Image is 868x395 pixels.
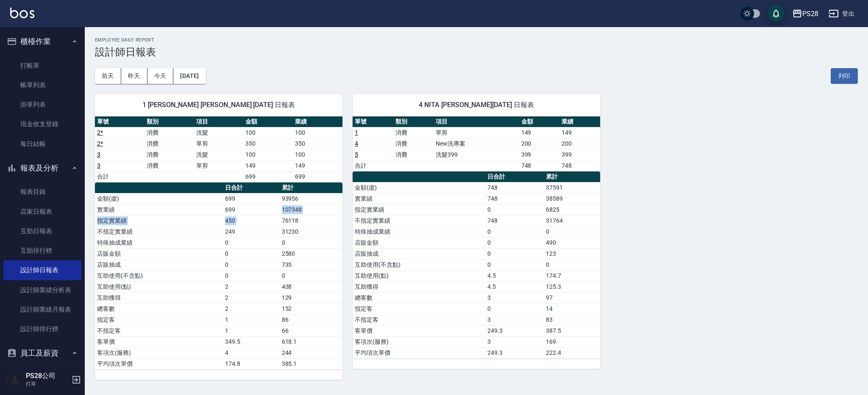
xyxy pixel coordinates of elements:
[831,68,858,84] button: 列印
[293,127,342,138] td: 100
[544,248,600,259] td: 123
[223,237,279,248] td: 0
[105,101,332,109] span: 1 [PERSON_NAME] [PERSON_NAME] [DATE] 日報表
[95,215,223,226] td: 指定實業績
[194,127,244,138] td: 洗髮
[95,259,223,270] td: 店販抽成
[434,127,519,138] td: 單剪
[544,281,600,292] td: 125.3
[194,160,244,171] td: 單剪
[10,8,34,18] img: Logo
[825,6,858,22] button: 登出
[145,149,194,160] td: 消費
[355,140,358,147] a: 4
[519,149,560,160] td: 399
[544,303,600,314] td: 14
[95,116,145,127] th: 單號
[95,193,223,204] td: 金額(虛)
[393,138,434,149] td: 消費
[243,127,293,138] td: 100
[223,215,279,226] td: 450
[3,30,81,52] button: 櫃檯作業
[353,292,485,303] td: 總客數
[95,237,223,248] td: 特殊抽成業績
[95,314,223,325] td: 指定客
[519,116,560,127] th: 金額
[768,5,785,22] button: save
[3,56,81,75] a: 打帳單
[280,292,342,303] td: 129
[293,138,342,149] td: 350
[280,358,342,369] td: 385.1
[485,204,544,215] td: 0
[3,95,81,114] a: 掛單列表
[485,314,544,325] td: 3
[223,358,279,369] td: 174.8
[145,127,194,138] td: 消費
[3,134,81,154] a: 每日結帳
[485,270,544,281] td: 4.5
[353,270,485,281] td: 互助使用(點)
[26,372,69,380] h5: PS28公司
[145,138,194,149] td: 消費
[3,280,81,300] a: 設計師業績分析表
[121,68,147,84] button: 昨天
[559,149,600,160] td: 399
[353,303,485,314] td: 指定客
[280,226,342,237] td: 31230
[485,215,544,226] td: 748
[95,226,223,237] td: 不指定實業績
[243,160,293,171] td: 149
[280,314,342,325] td: 86
[559,160,600,171] td: 748
[95,116,342,182] table: a dense table
[544,314,600,325] td: 83
[353,314,485,325] td: 不指定客
[353,116,600,171] table: a dense table
[544,182,600,193] td: 37591
[802,8,818,19] div: PS28
[353,347,485,358] td: 平均項次單價
[173,68,206,84] button: [DATE]
[3,260,81,280] a: 設計師日報表
[95,248,223,259] td: 店販金額
[7,371,24,388] img: Person
[485,237,544,248] td: 0
[544,336,600,347] td: 169
[544,292,600,303] td: 97
[280,259,342,270] td: 735
[353,259,485,270] td: 互助使用(不含點)
[559,127,600,138] td: 149
[353,226,485,237] td: 特殊抽成業績
[95,292,223,303] td: 互助獲得
[145,116,194,127] th: 類別
[243,149,293,160] td: 100
[353,182,485,193] td: 金額(虛)
[97,151,100,158] a: 3
[243,171,293,182] td: 699
[223,193,279,204] td: 699
[544,347,600,358] td: 222.4
[95,303,223,314] td: 總客數
[485,325,544,336] td: 249.3
[519,127,560,138] td: 149
[519,138,560,149] td: 200
[393,149,434,160] td: 消費
[485,182,544,193] td: 748
[97,162,100,169] a: 3
[280,193,342,204] td: 93956
[280,204,342,215] td: 107348
[223,204,279,215] td: 699
[243,116,293,127] th: 金額
[485,171,544,182] th: 日合計
[293,160,342,171] td: 149
[243,138,293,149] td: 350
[485,336,544,347] td: 3
[434,138,519,149] td: New洗專案
[95,204,223,215] td: 實業績
[95,37,858,43] h2: Employee Daily Report
[147,68,174,84] button: 今天
[3,300,81,319] a: 設計師業績月報表
[393,127,434,138] td: 消費
[293,171,342,182] td: 699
